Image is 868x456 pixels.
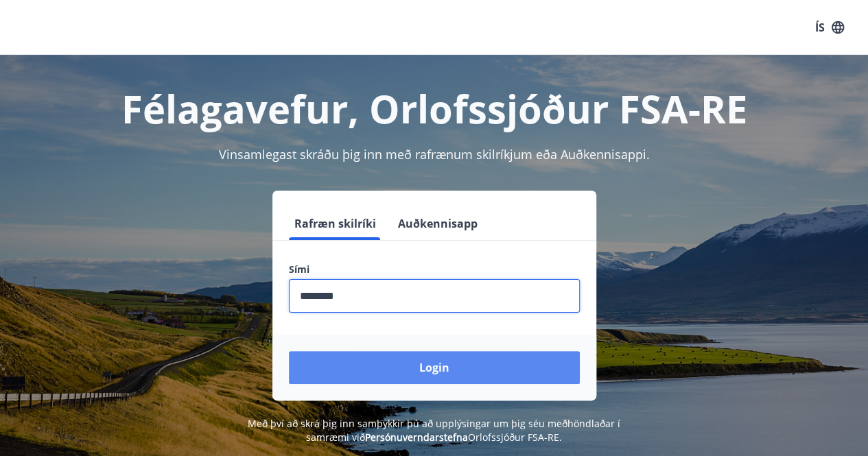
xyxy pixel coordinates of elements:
[16,82,852,134] h1: Félagavefur, Orlofssjóður FSA-RE
[365,431,468,444] a: Persónuverndarstefna
[289,263,580,276] label: Sími
[808,15,852,40] button: ÍS
[392,207,483,240] button: Auðkennisapp
[289,207,382,240] button: Rafræn skilríki
[248,417,620,444] span: Með því að skrá þig inn samþykkir þú að upplýsingar um þig séu meðhöndlaðar í samræmi við Orlofss...
[289,351,580,384] button: Login
[219,146,650,163] span: Vinsamlegast skráðu þig inn með rafrænum skilríkjum eða Auðkennisappi.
